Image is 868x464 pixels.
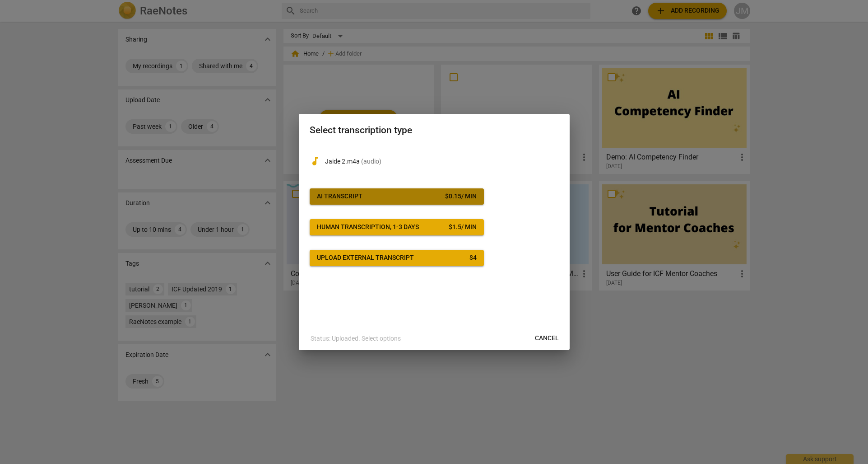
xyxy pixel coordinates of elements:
[317,253,414,262] div: Upload external transcript
[535,334,559,343] span: Cancel
[310,219,484,235] button: Human transcription, 1-3 days$1.5/ min
[310,250,484,266] button: Upload external transcript$4
[310,188,484,205] button: AI Transcript$0.15/ min
[311,334,401,343] p: Status: Uploaded. Select options
[528,330,566,347] button: Cancel
[469,253,477,262] div: $ 4
[317,223,419,232] div: Human transcription, 1-3 days
[449,223,477,232] div: $ 1.5 / min
[310,125,559,136] h2: Select transcription type
[445,192,477,201] div: $ 0.15 / min
[317,192,362,201] div: AI Transcript
[325,157,559,166] p: Jaide 2.m4a(audio)
[310,156,320,167] span: audiotrack
[361,158,381,165] span: ( audio )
